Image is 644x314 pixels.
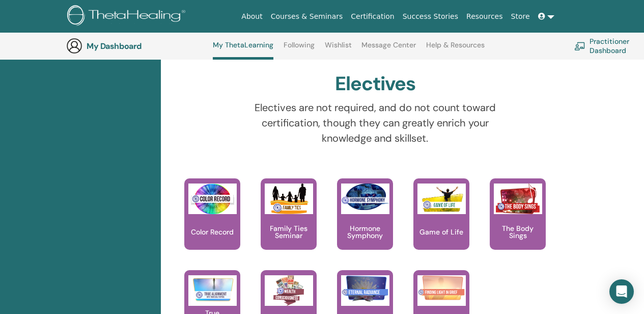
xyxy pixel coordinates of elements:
img: Finding Light in Grief [417,275,466,302]
a: Resources [462,7,507,26]
img: Eternal Radiance [341,275,389,302]
a: Help & Resources [426,41,485,57]
a: Store [507,7,534,26]
p: Electives are not required, and do not count toward certification, though they can greatly enrich... [238,100,513,146]
img: generic-user-icon.jpg [66,38,82,54]
a: Certification [347,7,398,26]
p: Color Record [187,228,238,235]
p: Family Ties Seminar [261,225,317,239]
p: Game of Life [415,228,467,235]
p: Hormone Symphony [337,225,393,239]
img: Color Record [188,184,237,214]
img: The Body Sings [494,184,542,214]
a: Hormone Symphony Hormone Symphony [337,178,393,270]
a: Message Center [361,41,416,57]
img: Family Ties Seminar [265,184,313,214]
h2: Electives [335,72,415,96]
img: Hormone Symphony [341,184,389,211]
a: Game of Life Game of Life [413,178,469,270]
a: Courses & Seminars [267,7,347,26]
img: True Alignment With Your Soul Purpose [188,275,237,303]
a: Following [284,41,315,57]
a: Success Stories [399,7,462,26]
p: The Body Sings [490,225,546,239]
a: Wishlist [325,41,352,57]
a: About [237,7,266,26]
a: Family Ties Seminar Family Ties Seminar [261,178,317,270]
a: The Body Sings The Body Sings [490,178,546,270]
h3: My Dashboard [87,41,188,51]
a: My ThetaLearning [213,41,273,60]
img: Game of Life [417,184,466,214]
img: Wealth Consciousness [265,275,313,306]
div: Open Intercom Messenger [609,279,634,304]
a: Color Record Color Record [184,178,240,270]
img: logo.png [67,5,189,28]
img: chalkboard-teacher.svg [574,42,585,50]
